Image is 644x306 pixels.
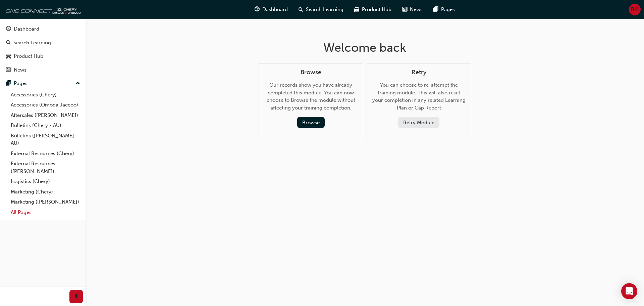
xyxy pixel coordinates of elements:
a: Bulletins (Chery - AU) [8,120,83,131]
span: prev-icon [74,293,79,301]
div: Open Intercom Messenger [621,283,637,299]
a: Search Learning [3,37,83,49]
span: guage-icon [6,26,11,32]
a: News [3,64,83,76]
h4: Retry [372,69,466,76]
div: Search Learning [13,39,51,47]
a: Logistics (Chery) [8,176,83,187]
img: oneconnect [3,3,80,16]
span: news-icon [402,5,407,14]
span: car-icon [6,53,11,59]
a: External Resources ([PERSON_NAME]) [8,159,83,176]
button: Retry Module [398,117,439,128]
button: DashboardSearch LearningProduct HubNews [3,21,83,77]
span: Pages [441,6,455,13]
span: News [410,6,423,13]
div: Product Hub [14,52,43,60]
button: Pages [3,77,83,90]
a: search-iconSearch Learning [293,3,349,16]
span: Product Hub [362,6,391,13]
a: Marketing (Chery) [8,187,83,197]
a: car-iconProduct Hub [349,3,397,16]
span: car-icon [354,5,359,14]
a: External Resources (Chery) [8,148,83,159]
a: Aftersales ([PERSON_NAME]) [8,110,83,121]
h4: Browse [264,69,358,76]
a: Dashboard [3,23,83,35]
a: All Pages [8,207,83,218]
div: You can choose to re-attempt the training module. This will also reset your completion in any rel... [372,69,466,128]
a: news-iconNews [397,3,428,16]
a: Accessories (Omoda Jaecoo) [8,100,83,110]
a: Product Hub [3,50,83,62]
button: BM [629,4,641,15]
a: guage-iconDashboard [249,3,293,16]
span: search-icon [299,5,303,14]
div: Our records show you have already completed this module. You can now choose to Browse the module ... [264,69,358,128]
div: Pages [14,80,28,87]
div: News [14,66,26,74]
a: Bulletins ([PERSON_NAME] - AU) [8,131,83,148]
span: pages-icon [433,5,438,14]
span: Dashboard [262,6,288,13]
span: search-icon [6,40,11,46]
div: Dashboard [14,25,39,33]
span: Search Learning [306,6,343,13]
span: news-icon [6,67,11,73]
span: pages-icon [6,81,11,87]
h1: Welcome back [259,40,471,55]
span: up-icon [75,79,80,88]
span: BM [631,6,639,13]
a: pages-iconPages [428,3,460,16]
button: Browse [297,117,325,128]
a: Accessories (Chery) [8,90,83,100]
span: guage-icon [255,5,260,14]
a: Marketing ([PERSON_NAME]) [8,197,83,207]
